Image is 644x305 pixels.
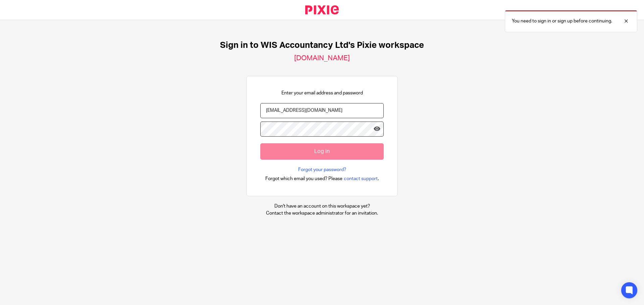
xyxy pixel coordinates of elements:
span: Forgot which email you used? Please [265,175,342,182]
span: contact support [344,175,378,182]
h2: [DOMAIN_NAME] [294,54,350,63]
p: Enter your email address and password [281,90,363,96]
h1: Sign in to WIS Accountancy Ltd's Pixie workspace [220,40,424,51]
input: name@example.com [260,103,384,118]
p: You need to sign in or sign up before continuing. [512,18,612,24]
div: . [265,175,379,182]
p: Don't have an account on this workspace yet? [266,203,378,210]
p: Contact the workspace administrator for an invitation. [266,210,378,217]
a: Forgot your password? [298,166,346,173]
input: Log in [260,143,384,160]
